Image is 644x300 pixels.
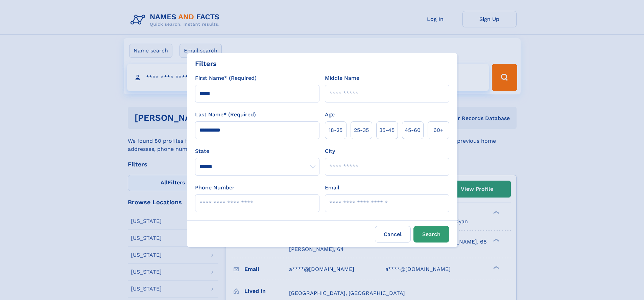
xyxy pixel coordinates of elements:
[325,184,339,192] label: Email
[379,126,395,134] span: 35‑45
[325,74,359,82] label: Middle Name
[195,59,217,69] div: Filters
[325,111,335,119] label: Age
[405,126,421,134] span: 45‑60
[354,126,369,134] span: 25‑35
[433,126,444,134] span: 60+
[195,111,256,119] label: Last Name* (Required)
[195,147,319,155] label: State
[375,226,411,243] label: Cancel
[413,226,449,243] button: Search
[329,126,342,134] span: 18‑25
[325,147,335,155] label: City
[195,74,257,82] label: First Name* (Required)
[195,184,235,192] label: Phone Number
